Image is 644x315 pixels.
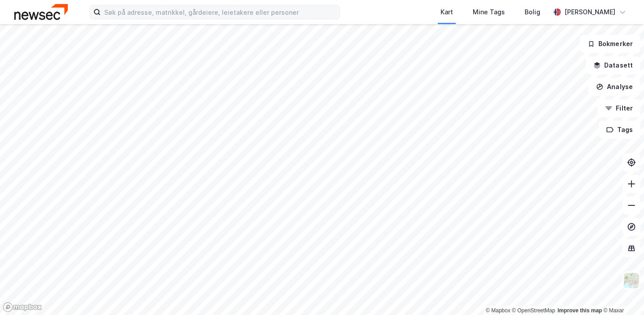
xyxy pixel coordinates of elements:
[3,302,42,312] a: Mapbox homepage
[580,35,640,53] button: Bokmerker
[441,7,453,17] div: Kart
[597,99,640,117] button: Filter
[599,272,644,315] iframe: Chat Widget
[512,307,555,314] a: OpenStreetMap
[473,7,505,17] div: Mine Tags
[101,5,339,19] input: Søk på adresse, matrikkel, gårdeiere, leietakere eller personer
[599,121,640,139] button: Tags
[14,4,68,20] img: newsec-logo.f6e21ccffca1b3a03d2d.png
[589,78,640,96] button: Analyse
[558,307,602,314] a: Improve this map
[486,307,510,314] a: Mapbox
[564,7,615,17] div: [PERSON_NAME]
[586,56,640,74] button: Datasett
[525,7,540,17] div: Bolig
